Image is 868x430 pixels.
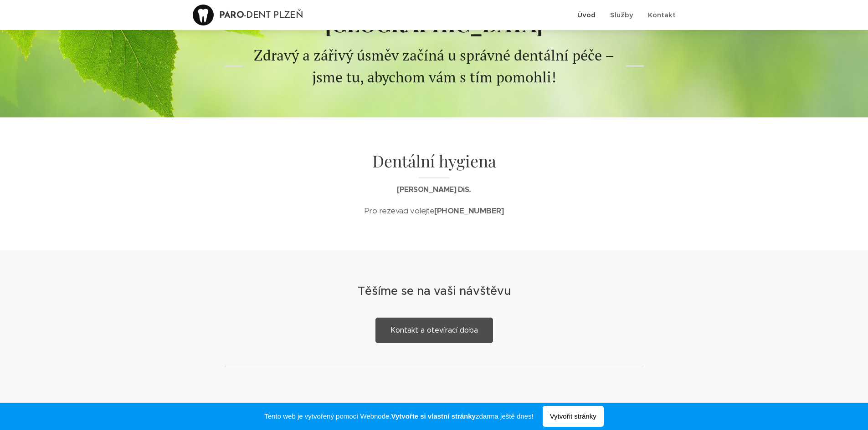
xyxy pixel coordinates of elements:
[610,10,633,19] span: Služby
[390,326,478,334] span: Kontakt a otevírací doba
[252,205,616,218] p: Pro rezevaci volejte
[434,206,504,216] strong: [PHONE_NUMBER]
[543,406,604,427] span: Vytvořit stránky
[264,411,533,422] span: Tento web je vytvořený pomocí Webnode. zdarma ještě dnes!
[648,10,676,19] span: Kontakt
[252,283,616,298] h2: Těšíme se na vaši návštěvu
[575,4,676,26] ul: Menu
[577,10,596,19] span: Úvod
[254,46,614,86] span: Zdravý a zářivý úsměv začíná u správné dentální péče – jsme tu, abychom vám s tím pomohli!
[397,185,471,194] strong: [PERSON_NAME] DiS.
[391,412,476,420] strong: Vytvořte si vlastní stránky
[375,318,493,343] a: Kontakt a otevírací doba
[252,150,616,179] h1: Dentální hygiena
